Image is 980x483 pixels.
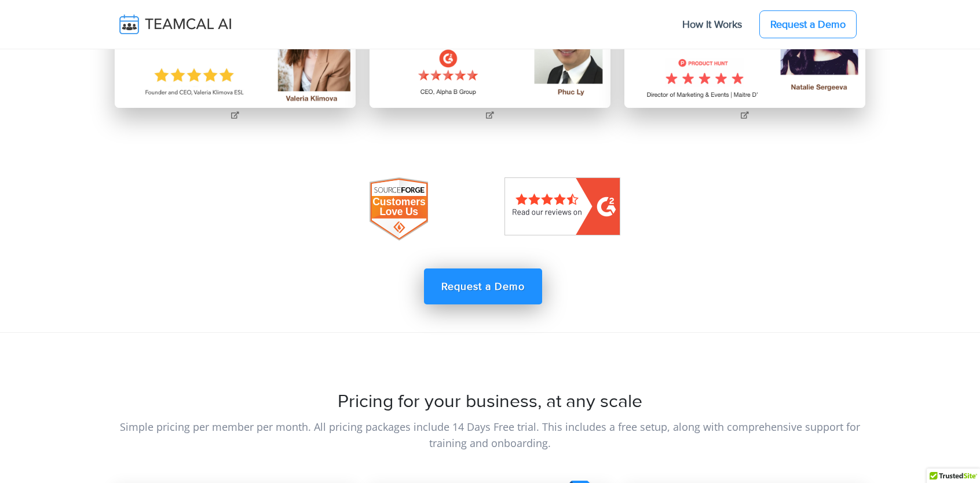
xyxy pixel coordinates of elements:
[370,177,428,241] img: TEAMCAL AI Reviews
[115,419,865,451] p: Simple pricing per member per month. All pricing packages include 14 Days Free trial. This includ...
[115,391,865,413] h2: Pricing for your business, at any scale
[671,12,754,37] a: How It Works
[759,10,857,38] a: Request a Demo
[424,268,542,304] a: Request a Demo
[504,177,620,235] img: g2-review.png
